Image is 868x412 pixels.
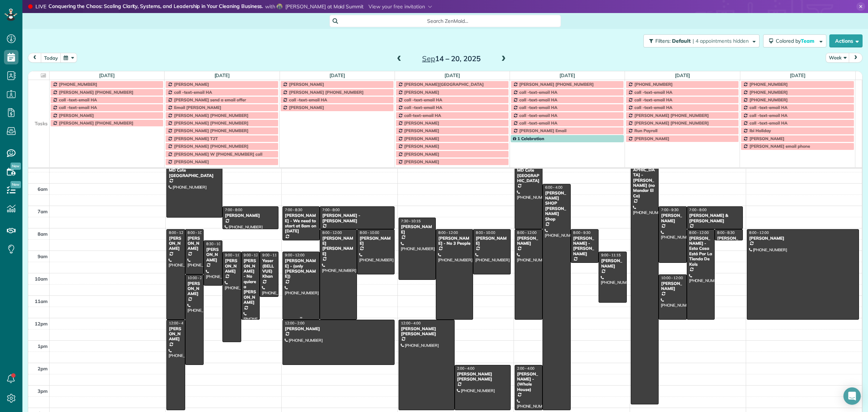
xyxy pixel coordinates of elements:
[475,236,508,246] div: [PERSON_NAME]
[59,113,94,118] span: [PERSON_NAME]
[749,236,857,241] div: [PERSON_NAME]
[801,38,816,44] span: Team
[401,321,421,325] span: 12:00 - 4:00
[35,321,48,327] span: 12pm
[634,120,709,126] span: [PERSON_NAME] [PHONE_NUMBER]
[38,231,48,237] span: 8am
[661,207,678,212] span: 7:00 - 9:30
[749,97,788,102] span: [PHONE_NUMBER]
[749,230,769,235] span: 8:00 - 12:00
[174,120,248,126] span: [PERSON_NAME] [PHONE_NUMBER]
[689,213,741,223] div: [PERSON_NAME] & [PERSON_NAME]
[517,168,540,183] div: MD Cote [GEOGRAPHIC_DATA]
[519,81,594,87] span: [PERSON_NAME] [PHONE_NUMBER]
[661,281,684,291] div: [PERSON_NAME]
[174,89,212,95] span: call -text-email HA
[513,136,544,141] span: 1 Celebration
[401,219,421,223] span: 7:30 - 10:15
[169,236,183,251] div: [PERSON_NAME]
[457,371,509,382] div: [PERSON_NAME] [PERSON_NAME]
[48,3,263,10] strong: Conquering the Chaos: Scaling Clarity, Systems, and Leadership in Your Cleaning Business.
[404,113,441,118] span: call-text-email HA
[285,207,302,212] span: 7:00 - 8:30
[849,53,863,63] button: next
[38,209,48,214] span: 7am
[763,34,826,47] button: Colored byTeam
[174,143,248,149] span: [PERSON_NAME] [PHONE_NUMBER]
[285,258,318,279] div: [PERSON_NAME] - (only [PERSON_NAME])
[401,224,434,235] div: [PERSON_NAME]
[359,236,392,246] div: [PERSON_NAME]
[689,236,712,267] div: [PERSON_NAME] - Esta Casa Está Por La Tienda De Kols
[188,276,207,280] span: 10:00 - 2:00
[206,241,226,246] span: 8:30 - 10:30
[829,34,863,47] button: Actions
[59,89,133,95] span: [PERSON_NAME] [PHONE_NUMBER]
[634,97,672,102] span: call -text-email HA
[689,207,707,212] span: 7:00 - 8:00
[285,326,392,331] div: [PERSON_NAME]
[244,253,263,257] span: 9:00 - 12:00
[38,186,48,192] span: 6am
[322,207,340,212] span: 7:00 - 8:00
[519,105,557,110] span: call -text-email HA
[634,128,658,133] span: Run Payroll
[277,4,282,9] img: mike-callahan-312aff9392a7ed3f5befeea4d09099ad38ccb41c0d99b558844361c8a030ad45.jpg
[174,97,246,102] span: [PERSON_NAME] send a email offer
[404,159,439,164] span: [PERSON_NAME]
[519,120,557,126] span: call -text-email HA
[174,113,248,118] span: [PERSON_NAME] [PHONE_NUMBER]
[262,253,282,257] span: 9:00 - 11:00
[285,213,318,234] div: [PERSON_NAME] - We need to start at 8am on [DATE]
[672,38,691,44] span: Default
[749,120,787,126] span: call -text-email HA
[225,213,276,218] div: [PERSON_NAME]
[545,185,562,190] span: 6:00 - 4:00
[169,230,188,235] span: 8:00 - 12:00
[517,230,537,235] span: 8:00 - 12:00
[749,89,788,95] span: [PHONE_NUMBER]
[169,321,188,325] span: 12:00 - 4:00
[35,276,48,282] span: 10am
[438,230,458,235] span: 8:00 - 12:00
[10,181,21,188] span: New
[285,3,363,10] span: [PERSON_NAME] at Maid Summit
[214,72,230,78] a: [DATE]
[38,253,48,259] span: 9am
[559,72,575,78] a: [DATE]
[41,53,61,63] button: today
[749,136,784,141] span: [PERSON_NAME]
[601,258,624,269] div: [PERSON_NAME]
[519,89,557,95] span: call -text-email HA
[174,151,262,157] span: [PERSON_NAME] W [PHONE_NUMBER] call
[38,343,48,349] span: 1pm
[404,105,442,110] span: call -text-email HA
[59,120,133,126] span: [PERSON_NAME] [PHONE_NUMBER]
[59,105,97,110] span: call -text-email HA
[601,253,621,257] span: 9:00 - 11:15
[573,236,596,257] div: [PERSON_NAME] - [PERSON_NAME]
[404,143,439,149] span: [PERSON_NAME]
[406,55,497,63] h2: 14 – 20, 2025
[38,388,48,394] span: 3pm
[322,230,342,235] span: 8:00 - 12:00
[438,236,471,246] div: [PERSON_NAME] - No 3 People
[634,136,669,141] span: [PERSON_NAME]
[693,38,749,44] span: | 4 appointments hidden
[359,230,379,235] span: 8:00 - 10:00
[826,53,850,63] button: Week
[225,258,239,274] div: [PERSON_NAME]
[640,34,759,47] a: Filters: Default | 4 appointments hidden
[689,230,709,235] span: 8:00 - 12:00
[289,81,324,87] span: [PERSON_NAME]
[59,97,97,102] span: call -text-email HA
[174,105,221,110] span: Email [PERSON_NAME]
[776,38,817,44] span: Colored by
[38,366,48,371] span: 2pm
[174,128,248,133] span: [PERSON_NAME] [PHONE_NUMBER]
[404,97,442,102] span: call -text-email HA
[634,89,672,95] span: call -text-email HA
[517,236,540,246] div: [PERSON_NAME]
[174,81,209,87] span: [PERSON_NAME]
[655,38,671,44] span: Filters:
